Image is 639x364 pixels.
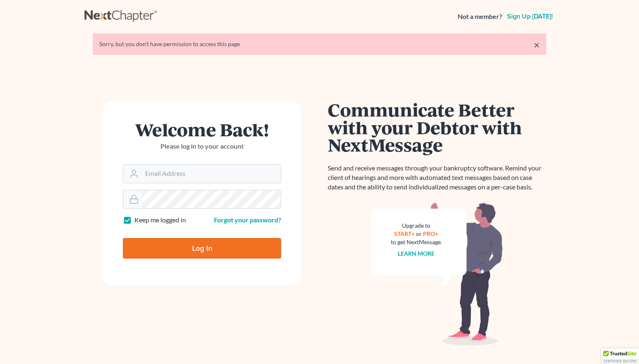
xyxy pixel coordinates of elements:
[395,230,415,237] a: START+
[398,250,435,257] a: Learn more
[134,215,186,225] label: Keep me logged in
[534,40,540,50] a: ×
[391,222,442,230] div: Upgrade to
[214,216,281,224] a: Forgot your password?
[123,121,281,138] h1: Welcome Back!
[423,230,439,237] a: PRO+
[371,202,503,346] img: nextmessage_bg-59042aed3d76b12b5cd301f8e5b87938c9018125f34e5fa2b7a6b67550977c72.svg
[416,230,422,237] span: or
[458,12,502,21] strong: Not a member?
[391,238,442,246] div: to get NextMessage.
[123,238,281,259] input: Log In
[328,101,546,154] h1: Communicate Better with your Debtor with NextMessage
[142,165,281,183] input: Email Address
[328,163,546,192] p: Send and receive messages through your bankruptcy software. Remind your client of hearings and mo...
[505,13,554,20] a: Sign up [DATE]!
[99,40,540,48] div: Sorry, but you don't have permission to access this page
[123,142,281,151] p: Please log in to your account
[601,348,639,364] div: TrustedSite Certified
